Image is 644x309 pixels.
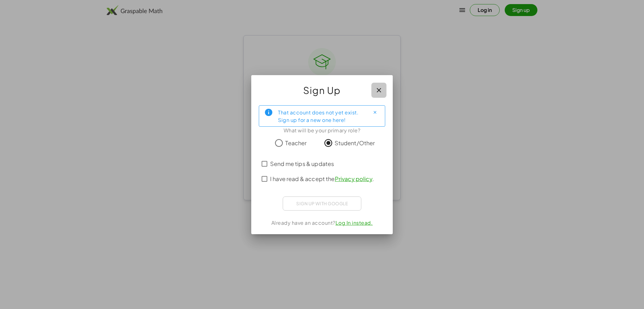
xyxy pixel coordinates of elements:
div: That account does not yet exist. Sign up for a new one here! [278,108,365,124]
span: Teacher [285,139,307,147]
span: Sign Up [303,83,341,98]
div: What will be your primary role? [259,127,385,134]
button: Close [370,108,380,118]
span: Student/Other [335,139,375,147]
div: Already have an account? [259,219,385,227]
span: I have read & accept the . [270,174,374,183]
a: Privacy policy [335,175,372,182]
a: Log In instead. [336,219,373,226]
span: Send me tips & updates [270,159,334,168]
